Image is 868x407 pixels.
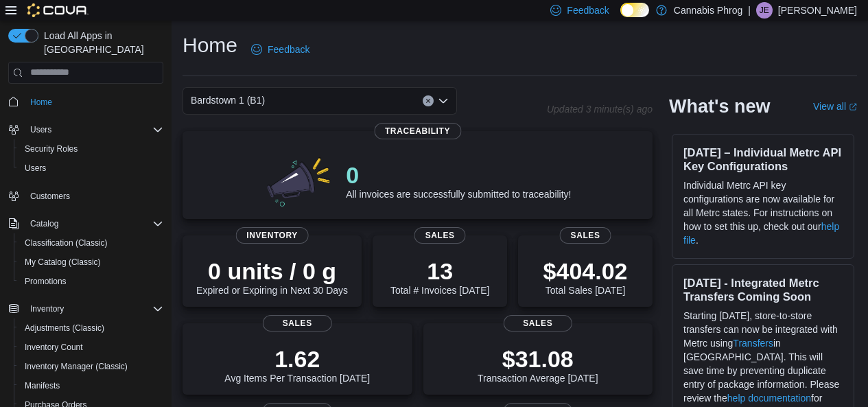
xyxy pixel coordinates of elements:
[3,92,169,112] button: Home
[733,338,773,349] a: Transfers
[683,146,843,173] h3: [DATE] – Individual Metrc API Key Configurations
[756,2,773,19] div: Joshua Elmore
[19,377,65,394] a: Manifests
[14,376,169,395] button: Manifests
[25,301,69,317] button: Inventory
[19,320,163,336] span: Adjustments (Classic)
[25,163,46,174] span: Users
[423,95,434,106] button: Clear input
[224,345,370,384] div: Avg Items Per Transaction [DATE]
[414,227,466,244] span: Sales
[683,276,843,303] h3: [DATE] - Integrated Metrc Transfers Coming Soon
[19,358,163,375] span: Inventory Manager (Classic)
[25,257,101,268] span: My Catalog (Classic)
[27,3,89,17] img: Cova
[478,345,598,373] p: $31.08
[25,361,128,372] span: Inventory Manager (Classic)
[30,124,51,135] span: Users
[14,139,169,159] button: Security Roles
[3,299,169,318] button: Inventory
[778,2,857,19] p: [PERSON_NAME]
[19,160,51,176] a: Users
[263,315,331,332] span: Sales
[38,29,163,56] span: Load All Apps in [GEOGRAPHIC_DATA]
[19,235,163,251] span: Classification (Classic)
[25,143,78,154] span: Security Roles
[19,254,106,270] a: My Catalog (Classic)
[727,393,811,404] a: help documentation
[748,2,751,19] p: |
[19,254,163,270] span: My Catalog (Classic)
[674,2,742,19] p: Cannabis Phrog
[849,103,857,111] svg: External link
[25,121,163,138] span: Users
[183,32,237,59] h1: Home
[30,218,58,229] span: Catalog
[390,257,489,285] p: 13
[14,272,169,291] button: Promotions
[813,101,857,112] a: View allExternal link
[560,227,611,244] span: Sales
[19,160,163,176] span: Users
[683,221,839,246] a: help file
[25,216,163,232] span: Catalog
[30,303,64,314] span: Inventory
[263,153,335,208] img: 0
[196,257,348,285] p: 0 units / 0 g
[14,253,169,272] button: My Catalog (Classic)
[25,342,83,353] span: Inventory Count
[19,235,113,251] a: Classification (Classic)
[543,257,628,285] p: $404.02
[25,323,104,334] span: Adjustments (Classic)
[19,273,163,290] span: Promotions
[3,214,169,233] button: Catalog
[25,121,57,138] button: Users
[25,188,75,205] a: Customers
[224,345,370,373] p: 1.62
[3,120,169,139] button: Users
[14,338,169,357] button: Inventory Count
[19,377,163,394] span: Manifests
[504,315,572,332] span: Sales
[620,3,649,17] input: Dark Mode
[19,358,133,375] a: Inventory Manager (Classic)
[438,95,449,106] button: Open list of options
[25,237,108,248] span: Classification (Classic)
[25,187,163,205] span: Customers
[30,191,70,202] span: Customers
[246,36,315,63] a: Feedback
[760,2,769,19] span: JE
[543,257,628,296] div: Total Sales [DATE]
[547,104,653,115] p: Updated 3 minute(s) ago
[567,3,609,17] span: Feedback
[191,92,265,108] span: Bardstown 1 (B1)
[3,186,169,206] button: Customers
[268,43,309,56] span: Feedback
[346,161,571,200] div: All invoices are successfully submitted to traceability!
[346,161,571,189] p: 0
[14,159,169,178] button: Users
[19,273,72,290] a: Promotions
[30,97,52,108] span: Home
[374,123,461,139] span: Traceability
[19,141,83,157] a: Security Roles
[25,380,60,391] span: Manifests
[14,318,169,338] button: Adjustments (Classic)
[235,227,309,244] span: Inventory
[25,94,58,111] a: Home
[19,141,163,157] span: Security Roles
[478,345,598,384] div: Transaction Average [DATE]
[19,339,89,356] a: Inventory Count
[669,95,770,117] h2: What's new
[14,357,169,376] button: Inventory Manager (Classic)
[25,301,163,317] span: Inventory
[390,257,489,296] div: Total # Invoices [DATE]
[25,276,67,287] span: Promotions
[620,17,621,18] span: Dark Mode
[196,257,348,296] div: Expired or Expiring in Next 30 Days
[19,320,110,336] a: Adjustments (Classic)
[19,339,163,356] span: Inventory Count
[25,93,163,111] span: Home
[14,233,169,253] button: Classification (Classic)
[683,178,843,247] p: Individual Metrc API key configurations are now available for all Metrc states. For instructions ...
